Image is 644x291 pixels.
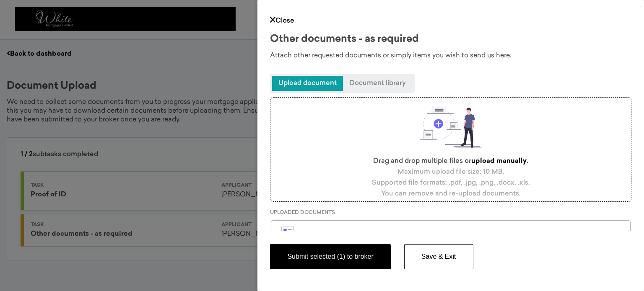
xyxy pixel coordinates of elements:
[281,227,294,243] img: illustration-pdf.svg
[413,100,488,154] img: illustration-drop-files.svg
[379,188,523,199] p: You can remove and re-upload documents.
[395,167,506,178] p: Maximum upload file size: 10 MB.
[371,156,530,167] p: Drag and drop multiple files or .
[404,244,473,269] button: Save & Exit
[270,34,631,44] div: Other documents - as required
[370,178,532,188] p: Supported file formats: .pdf, .jpg, .png, .docx, .xls.
[471,158,527,165] label: upload manually
[270,18,294,24] a: Close
[270,244,390,269] button: Submit selected (1) to broker
[270,210,631,215] p: UPLOADED DOCUMENTS
[343,76,412,91] span: Document library
[272,76,343,91] span: Upload document
[270,51,631,60] div: Attach other requested documents or simply items you wish to send us here.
